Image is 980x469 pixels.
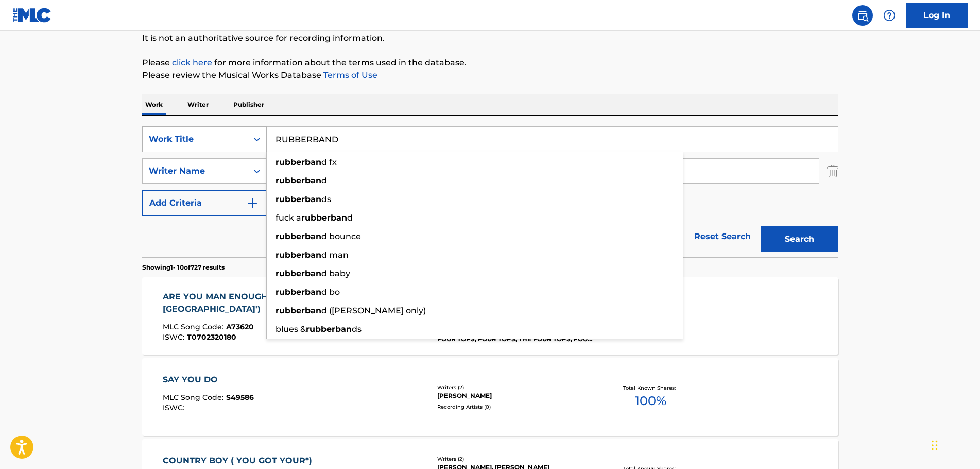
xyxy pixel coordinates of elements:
[761,226,838,252] button: Search
[276,306,321,315] strong: rubberban
[321,157,337,167] span: d fx
[276,269,321,278] strong: rubberban
[321,70,377,80] a: Terms of Use
[856,9,869,22] img: search
[149,133,242,145] div: Work Title
[906,3,968,28] a: Log In
[321,306,426,315] span: d ([PERSON_NAME] only)
[347,213,353,223] span: d
[246,197,259,209] img: 9d2ae6d4665cec9f34b9.svg
[883,9,896,22] img: help
[142,277,838,355] a: ARE YOU MAN ENOUGH (FROM 'SHAFT IN [GEOGRAPHIC_DATA]')MLC Song Code:A73620ISWC:T0702320180Writers...
[276,231,321,241] strong: rubberban
[352,324,362,334] span: ds
[276,157,321,167] strong: rubberban
[276,287,321,297] strong: rubberban
[276,194,321,204] strong: rubberban
[163,322,226,331] span: MLC Song Code :
[163,332,187,342] span: ISWC :
[187,332,236,342] span: T0702320180
[163,403,187,412] span: ISWC :
[321,194,331,204] span: ds
[184,94,212,115] p: Writer
[142,358,838,435] a: SAY YOU DOMLC Song Code:S49586ISWC:Writers (2)[PERSON_NAME]Recording Artists (0)Total Known Share...
[301,213,347,223] strong: rubberban
[149,165,242,177] div: Writer Name
[226,393,254,402] span: S49586
[163,374,254,386] div: SAY YOU DO
[142,69,838,81] p: Please review the Musical Works Database
[437,455,593,463] div: Writers ( 2 )
[635,392,666,410] span: 100 %
[321,231,361,241] span: d bounce
[172,58,212,68] a: click here
[12,8,52,23] img: MLC Logo
[321,176,327,186] span: d
[437,383,593,391] div: Writers ( 2 )
[321,250,349,260] span: d man
[142,263,225,272] p: Showing 1 - 10 of 727 results
[437,391,593,400] div: [PERSON_NAME]
[142,190,267,216] button: Add Criteria
[827,158,838,184] img: Delete Criterion
[230,94,267,115] p: Publisher
[306,324,352,334] strong: rubberban
[142,94,166,115] p: Work
[142,32,838,44] p: It is not an authoritative source for recording information.
[321,287,340,297] span: d bo
[276,250,321,260] strong: rubberban
[929,420,980,469] iframe: Chat Widget
[932,430,938,461] div: Drag
[276,176,321,186] strong: rubberban
[226,322,254,331] span: A73620
[276,213,301,223] span: fuck a
[879,5,900,26] div: Help
[163,455,317,467] div: COUNTRY BOY ( YOU GOT YOUR*)
[689,225,756,248] a: Reset Search
[142,57,838,69] p: Please for more information about the terms used in the database.
[163,393,226,402] span: MLC Song Code :
[437,403,593,411] div: Recording Artists ( 0 )
[276,324,306,334] span: blues &
[142,126,838,257] form: Search Form
[623,384,678,392] p: Total Known Shares:
[163,291,419,315] div: ARE YOU MAN ENOUGH (FROM 'SHAFT IN [GEOGRAPHIC_DATA]')
[321,269,350,278] span: d baby
[852,5,873,26] a: Public Search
